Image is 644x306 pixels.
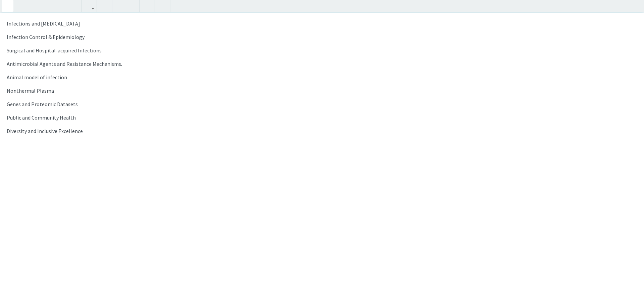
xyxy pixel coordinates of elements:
p: Antimicrobial Agents and Resistance Mechanisms. [7,60,637,68]
p: Nonthermal Plasma [7,87,637,95]
p: Infection Control & Epidemiology [7,33,637,41]
p: Infections and [MEDICAL_DATA] [7,19,637,28]
iframe: Chat [5,276,29,301]
p: Public and Community Health [7,114,637,122]
p: Genes and Proteomic Datasets [7,100,637,108]
p: Diversity and Inclusive Excellence [7,127,637,135]
p: Animal model of infection [7,73,637,81]
p: Surgical and Hospital-acquired Infections [7,46,637,54]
